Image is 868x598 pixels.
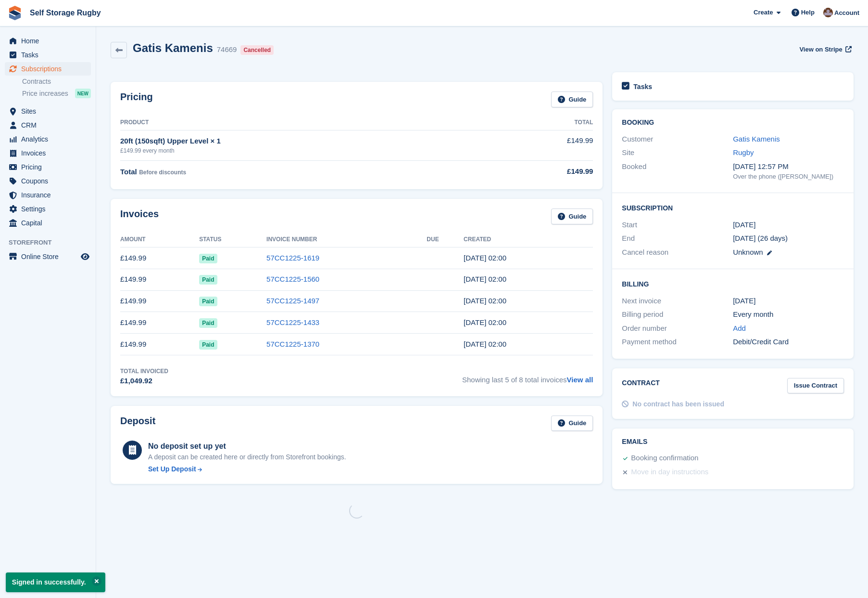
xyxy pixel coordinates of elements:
[427,232,464,247] th: Due
[551,416,593,431] a: Guide
[622,309,733,320] div: Billing period
[22,88,91,99] a: Price increases NEW
[120,367,168,376] div: Total Invoiced
[120,269,199,290] td: £149.99
[21,160,79,174] span: Pricing
[75,89,91,98] div: NEW
[5,202,91,216] a: menu
[21,174,79,188] span: Coupons
[464,318,506,326] time: 2025-06-28 01:00:19 UTC
[551,91,593,107] a: Guide
[632,399,724,409] div: No contract has been issued
[733,309,844,320] div: Every month
[622,247,733,258] div: Cancel reason
[464,297,506,305] time: 2025-07-28 01:00:46 UTC
[622,279,844,288] h2: Billing
[464,254,506,262] time: 2025-09-28 01:00:19 UTC
[787,378,844,394] a: Issue Contract
[799,45,842,54] span: View on Stripe
[120,290,199,312] td: £149.99
[148,441,346,452] div: No deposit set up yet
[733,337,844,348] div: Debit/Credit Card
[733,248,763,256] span: Unknown
[622,161,733,182] div: Booked
[733,220,755,231] time: 2025-02-28 01:00:00 UTC
[622,233,733,244] div: End
[21,132,79,146] span: Analytics
[733,161,844,172] div: [DATE] 12:57 PM
[5,160,91,174] a: menu
[622,323,733,334] div: Order number
[266,275,319,283] a: 57CC1225-1560
[567,376,593,384] a: View all
[622,438,844,446] h2: Emails
[5,48,91,62] a: menu
[834,8,859,18] span: Account
[823,8,833,17] img: Amanda Orton
[21,34,79,48] span: Home
[631,467,708,478] div: Move in day instructions
[199,254,217,263] span: Paid
[5,174,91,188] a: menu
[733,323,746,334] a: Add
[464,340,506,348] time: 2025-05-28 01:00:36 UTC
[733,234,788,242] span: [DATE] (26 days)
[622,119,844,127] h2: Booking
[120,168,137,176] span: Total
[120,136,496,147] div: 20ft (150sqft) Upper Level × 1
[5,132,91,146] a: menu
[120,232,199,247] th: Amount
[148,464,196,474] div: Set Up Deposit
[22,77,91,86] a: Contracts
[8,6,22,20] img: stora-icon-8386f47178a22dfd0bd8f6a31ec36ba5ce8667c1dd55bd0f319d3a0aa187defe.svg
[79,251,91,262] a: Preview store
[21,216,79,230] span: Capital
[266,232,427,247] th: Invoice Number
[622,147,733,158] div: Site
[120,416,155,431] h2: Deposit
[462,367,593,387] span: Showing last 5 of 8 total invoices
[21,118,79,132] span: CRM
[21,48,79,62] span: Tasks
[148,464,346,474] a: Set Up Deposit
[5,34,91,48] a: menu
[754,8,773,17] span: Create
[9,238,96,247] span: Storefront
[266,254,319,262] a: 57CC1225-1619
[5,118,91,132] a: menu
[266,340,319,348] a: 57CC1225-1370
[801,8,815,17] span: Help
[631,453,698,464] div: Booking confirmation
[120,146,496,155] div: £149.99 every month
[217,44,237,55] div: 74669
[133,41,213,54] h2: Gatis Kamenis
[622,337,733,348] div: Payment method
[6,572,105,592] p: Signed in successfully.
[496,115,593,130] th: Total
[120,91,153,107] h2: Pricing
[199,275,217,285] span: Paid
[21,104,79,118] span: Sites
[551,208,593,224] a: Guide
[120,247,199,269] td: £149.99
[120,376,168,387] div: £1,049.92
[266,318,319,326] a: 57CC1225-1433
[633,82,652,91] h2: Tasks
[464,232,593,247] th: Created
[120,334,199,355] td: £149.99
[795,41,854,57] a: View on Stripe
[622,296,733,307] div: Next invoice
[26,5,105,21] a: Self Storage Rugby
[5,188,91,202] a: menu
[622,134,733,145] div: Customer
[21,146,79,160] span: Invoices
[5,104,91,118] a: menu
[199,340,217,350] span: Paid
[240,45,274,55] div: Cancelled
[622,220,733,231] div: Start
[622,378,660,394] h2: Contract
[139,169,186,176] span: Before discounts
[21,202,79,216] span: Settings
[496,166,593,177] div: £149.99
[5,250,91,263] a: menu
